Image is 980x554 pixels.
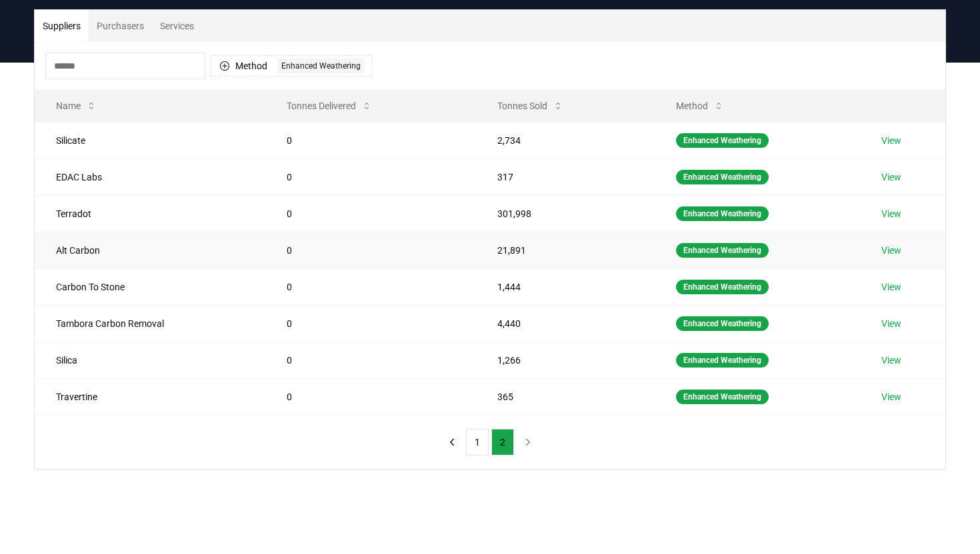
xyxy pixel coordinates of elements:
div: Enhanced Weathering [278,59,364,73]
td: 0 [265,305,476,342]
a: View [881,317,901,330]
td: Travertine [35,378,265,415]
td: 4,440 [476,305,655,342]
a: View [881,170,901,184]
td: Alt Carbon [35,232,265,268]
td: Carbon To Stone [35,268,265,305]
button: Tonnes Delivered [276,93,383,119]
a: View [881,354,901,367]
a: View [881,390,901,404]
button: Method [665,93,735,119]
a: View [881,280,901,294]
a: View [881,244,901,257]
td: Terradot [35,195,265,232]
button: Tonnes Sold [487,93,574,119]
td: 0 [265,122,476,158]
div: Enhanced Weathering [676,133,769,148]
td: 365 [476,378,655,415]
a: View [881,207,901,220]
td: Tambora Carbon Removal [35,305,265,342]
button: Purchasers [89,10,152,42]
div: Enhanced Weathering [676,280,769,294]
button: 1 [466,429,489,455]
div: Enhanced Weathering [676,170,769,184]
div: Enhanced Weathering [676,206,769,221]
td: 2,734 [476,122,655,158]
td: 301,998 [476,195,655,232]
button: Services [152,10,202,42]
td: 0 [265,268,476,305]
td: 317 [476,158,655,195]
td: Silica [35,342,265,378]
td: 0 [265,342,476,378]
button: previous page [441,429,463,455]
td: 0 [265,232,476,268]
a: View [881,134,901,147]
div: Enhanced Weathering [676,353,769,368]
td: 1,444 [476,268,655,305]
td: 0 [265,195,476,232]
div: Enhanced Weathering [676,243,769,258]
td: Silicate [35,122,265,158]
td: EDAC Labs [35,158,265,195]
td: 0 [265,158,476,195]
td: 1,266 [476,342,655,378]
td: 21,891 [476,232,655,268]
button: Name [45,93,107,119]
button: Suppliers [35,10,89,42]
div: Enhanced Weathering [676,316,769,331]
button: MethodEnhanced Weathering [211,55,373,77]
button: 2 [491,429,514,455]
div: Enhanced Weathering [676,390,769,404]
td: 0 [265,378,476,415]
